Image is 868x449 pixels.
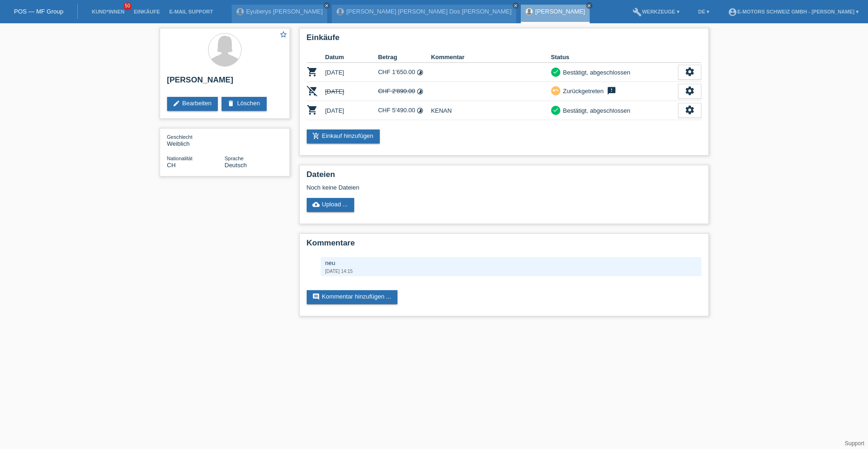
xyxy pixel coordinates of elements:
span: Schweiz [167,162,176,169]
a: buildWerkzeuge ▾ [628,9,684,14]
a: close [512,2,519,9]
i: Fixe Raten (24 Raten) [417,69,424,76]
a: Kund*innen [87,9,129,14]
a: E-Mail Support [165,9,218,14]
a: account_circleE-Motors Schweiz GmbH - [PERSON_NAME] ▾ [723,9,863,14]
a: editBearbeiten [167,97,218,111]
span: Deutsch [225,162,247,169]
td: [DATE] [325,82,378,101]
i: close [324,3,329,8]
i: POSP00027548 [307,104,318,116]
div: Noch keine Dateien [307,184,591,191]
i: Fixe Raten (48 Raten) [417,107,424,114]
a: Einkäufe [129,9,164,14]
i: comment [312,293,320,300]
h2: Kommentare [307,238,701,252]
a: [PERSON_NAME] [535,8,585,15]
i: check [552,107,559,113]
i: add_shopping_cart [312,132,320,140]
a: Eyuberys [PERSON_NAME] [246,8,323,15]
a: close [323,2,330,9]
i: edit [173,100,180,107]
div: Bestätigt, abgeschlossen [560,68,631,77]
a: cloud_uploadUpload ... [307,198,355,212]
a: add_shopping_cartEinkauf hinzufügen [307,129,380,143]
div: neu [325,259,697,266]
h2: [PERSON_NAME] [167,75,283,89]
th: Betrag [378,52,431,63]
i: feedback [606,86,617,95]
i: undo [552,87,559,94]
div: Zurückgetreten [560,86,604,96]
a: DE ▾ [693,9,714,14]
td: [DATE] [325,63,378,82]
a: commentKommentar hinzufügen ... [307,290,398,304]
h2: Einkäufe [307,33,701,47]
i: POSP00027547 [307,85,318,96]
th: Status [551,52,678,63]
i: cloud_upload [312,201,320,208]
i: close [587,3,592,8]
i: settings [685,67,695,77]
i: delete [227,100,235,107]
div: Bestätigt, abgeschlossen [560,106,631,116]
td: [DATE] [325,101,378,120]
a: close [586,2,592,9]
a: POS — MF Group [14,8,63,15]
i: settings [685,105,695,115]
a: Support [845,440,864,447]
a: [PERSON_NAME] [PERSON_NAME] Dos [PERSON_NAME] [346,8,511,15]
span: Geschlecht [167,134,193,140]
td: CHF 5'490.00 [378,101,431,120]
th: Datum [325,52,378,63]
td: CHF 1'650.00 [378,63,431,82]
i: build [632,7,642,17]
td: CHF 2'890.00 [378,82,431,101]
i: check [552,68,559,75]
i: POSP00024094 [307,66,318,77]
span: Nationalität [167,156,193,161]
span: Sprache [225,156,244,161]
i: settings [685,86,695,96]
h2: Dateien [307,170,701,184]
a: deleteLöschen [222,97,266,111]
th: Kommentar [431,52,551,63]
i: account_circle [728,7,737,17]
i: close [513,3,518,8]
span: 50 [123,2,132,10]
i: star_border [279,30,288,39]
a: star_border [279,30,288,40]
i: Fixe Raten (24 Raten) [417,88,424,95]
div: Weiblich [167,133,225,147]
td: KENAN [431,101,551,120]
div: [DATE] 14:15 [325,269,697,274]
